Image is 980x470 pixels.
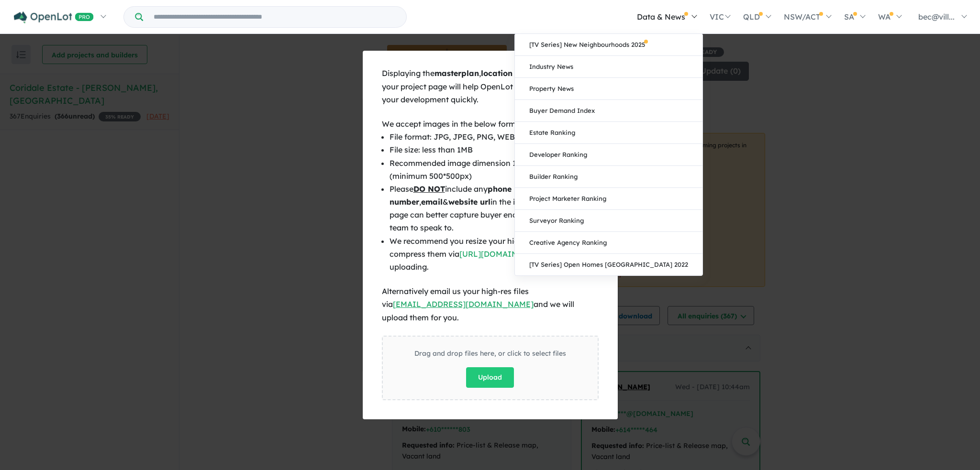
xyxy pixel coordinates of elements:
[14,11,94,23] img: Openlot PRO Logo White
[390,235,599,274] li: We recommend you resize your high-res images and compress them via before uploading.
[390,143,599,156] li: File size: less than 1MB
[390,183,599,235] li: Please include any , & in the images, so the project page can better capture buyer enquiries for ...
[448,197,490,207] b: website url
[459,249,549,259] a: [URL][DOMAIN_NAME]
[390,157,599,183] li: Recommended image dimension 1200px*900px (minimum 500*500px)
[515,166,702,188] a: Builder Ranking
[515,34,702,56] a: [TV Series] New Neighbourhoods 2025
[466,367,514,388] button: Upload
[434,68,479,78] b: masterplan
[515,122,702,144] a: Estate Ranking
[515,188,702,210] a: Project Marketer Ranking
[421,197,443,207] b: email
[382,285,599,324] div: Alternatively email us your high-res files via and we will upload them for you.
[382,118,599,131] div: We accept images in the below format via upload:
[515,232,702,254] a: Creative Agency Ranking
[414,348,566,360] div: Drag and drop files here, or click to select files
[515,100,702,122] a: Buyer Demand Index
[515,56,702,78] a: Industry News
[515,78,702,100] a: Property News
[413,184,445,194] u: DO NOT
[481,68,533,78] b: location map
[918,12,955,22] span: bec@vill...
[382,67,599,106] div: Displaying the , & on your project page will help OpenLot buyers understand your development quic...
[515,254,702,275] a: [TV Series] Open Homes [GEOGRAPHIC_DATA] 2022
[390,131,599,143] li: File format: JPG, JPEG, PNG, WEBP, SVG
[145,7,404,27] input: Try estate name, suburb, builder or developer
[393,299,534,309] a: [EMAIL_ADDRESS][DOMAIN_NAME]
[515,144,702,166] a: Developer Ranking
[515,210,702,232] a: Surveyor Ranking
